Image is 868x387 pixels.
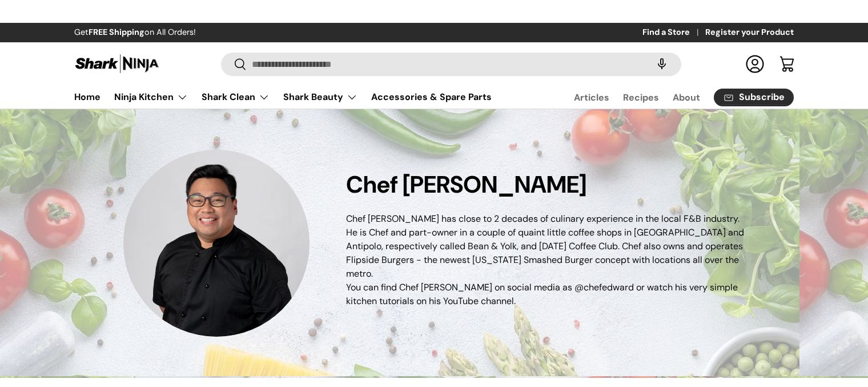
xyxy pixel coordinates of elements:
summary: Shark Beauty [276,86,364,109]
span: Subscribe [739,93,785,102]
speech-search-button: Search by voice [644,51,680,77]
p: Get on All Orders! [74,26,196,39]
p: Chef [PERSON_NAME] has close to 2 decades of culinary experience in the local F&B industry. He is... [346,212,745,308]
a: Shark Clean [202,86,270,109]
a: About [673,86,700,109]
a: Articles [574,86,609,109]
img: Shark Ninja Philippines [74,53,160,75]
a: Accessories & Spare Parts [371,86,492,108]
a: Subscribe [714,89,794,106]
strong: FREE Shipping [89,27,144,37]
a: Home [74,86,101,108]
summary: Ninja Kitchen [107,86,195,109]
nav: Secondary [546,86,794,109]
a: Register your Product [705,26,794,39]
h1: Chef [PERSON_NAME] [346,170,745,201]
summary: Shark Clean [195,86,276,109]
a: Ninja Kitchen [114,86,188,109]
nav: Primary [74,86,492,109]
a: Find a Store [642,26,705,39]
a: Shark Beauty [283,86,357,109]
a: Recipes [623,86,659,109]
